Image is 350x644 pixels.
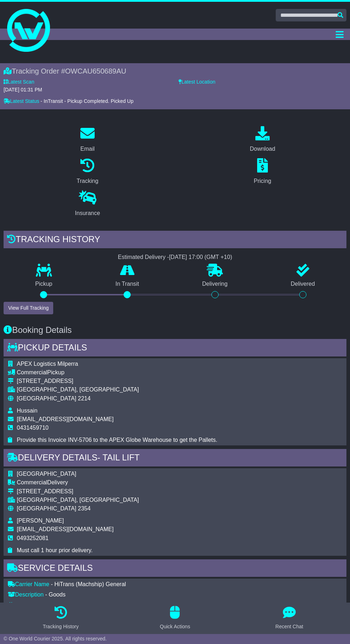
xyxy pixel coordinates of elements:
button: Recent Chat [271,606,307,630]
label: Latest Status [4,98,39,104]
span: - Tail Lift [97,453,140,462]
p: Pickup [4,280,84,287]
div: Delivery Details [4,449,346,468]
div: Estimated Delivery - [4,254,346,260]
p: Delivered [259,280,346,287]
span: [GEOGRAPHIC_DATA] [17,505,76,511]
div: Tracking history [4,231,346,250]
span: 2354 [78,505,91,511]
span: InTransit - Pickup Completed. Picked Up [44,98,134,104]
div: Tracking Order # [4,67,346,75]
span: Commercial [17,479,47,485]
div: WRD700056 [61,601,94,608]
div: [STREET_ADDRESS] [17,488,139,495]
span: [GEOGRAPHIC_DATA] [17,395,76,401]
span: OWCAU650689AU [65,67,126,75]
a: Insurance [70,188,105,220]
span: Hussain [17,408,37,414]
span: © One World Courier 2025. All rights reserved. [4,636,107,641]
span: [EMAIL_ADDRESS][DOMAIN_NAME] [17,526,114,532]
span: [PERSON_NAME] [17,518,64,524]
div: Tracking Number [8,601,56,608]
a: Download [245,124,280,156]
a: Pricing [249,156,276,188]
div: [STREET_ADDRESS] [17,378,217,384]
span: 0493252081 [17,535,49,541]
span: [DATE] 01:31 PM [4,87,42,93]
div: Pricing [254,177,271,185]
div: [DATE] 17:00 (GMT +10) [169,254,232,260]
div: Description [8,591,44,598]
button: Quick Actions [156,606,195,630]
div: Tracking History [43,623,79,630]
div: Insurance [75,209,100,218]
span: Must call 1 hour prior delivery. [17,547,92,553]
div: Email [80,145,95,153]
div: Tracking [77,177,99,185]
div: Service Details [4,559,346,579]
span: APEX Logistics Milperra [17,361,78,367]
label: Latest Scan [4,79,34,85]
a: Tracking [72,156,103,188]
span: Commercial [17,369,47,375]
h3: Booking Details [4,325,346,335]
div: Pickup [17,369,217,376]
span: - [45,591,47,598]
span: - [58,601,60,608]
span: 0431459710 [17,425,49,431]
span: 2214 [78,395,91,401]
button: View Full Tracking [4,302,53,314]
div: [GEOGRAPHIC_DATA], [GEOGRAPHIC_DATA] [17,386,217,393]
button: Toggle navigation [332,29,346,40]
div: Goods [49,591,65,598]
span: - [51,581,52,588]
span: [GEOGRAPHIC_DATA] [17,471,76,477]
div: HiTrans (Machship) General [54,581,126,588]
div: [GEOGRAPHIC_DATA], [GEOGRAPHIC_DATA] [17,496,139,503]
div: Recent Chat [275,623,303,630]
div: Download [250,145,275,153]
span: - [41,98,42,104]
button: Tracking History [39,606,83,630]
p: Delivering [171,280,259,287]
div: Delivery [17,479,139,486]
span: Provide this Invoice INV-5706 to the APEX Globe Warehouse to get the Pallets. [17,437,217,443]
div: Quick Actions [160,623,190,630]
label: Latest Location [179,79,215,85]
div: Pickup Details [4,339,346,358]
a: Email [76,124,99,156]
div: Carrier Name [8,581,49,588]
p: In Transit [84,280,171,287]
span: [EMAIL_ADDRESS][DOMAIN_NAME] [17,416,114,422]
